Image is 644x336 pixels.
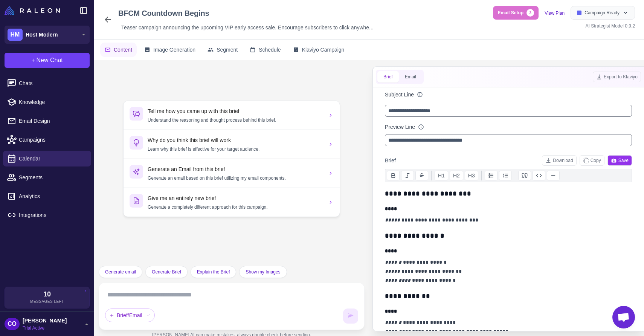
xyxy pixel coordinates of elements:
[19,117,85,125] span: Email Design
[385,123,415,131] label: Preview Line
[542,155,576,166] button: Download
[593,72,641,82] button: Export to Klaviyo
[23,325,67,331] span: Trial Active
[197,269,230,275] span: Explain the Brief
[586,23,635,29] span: AI Strategist Model 0.9.2
[148,107,323,115] h3: Tell me how you came up with this brief
[5,6,60,15] img: Raleon Logo
[584,9,620,16] span: Campaign Ready
[148,146,323,153] p: Learn why this brief is effective for your target audience.
[19,79,85,87] span: Chats
[611,157,629,164] span: Save
[526,9,534,17] span: 3
[385,90,414,99] label: Subject Line
[8,29,23,41] div: HM
[145,266,188,278] button: Generate Brief
[19,211,85,219] span: Integrations
[399,71,422,82] button: Email
[5,26,90,44] button: HMHost Modern
[30,299,64,304] span: Messages Left
[3,170,91,185] a: Segments
[3,188,91,204] a: Analytics
[5,6,63,15] a: Raleon Logo
[465,171,478,180] button: H3
[31,56,35,65] span: +
[152,269,181,275] span: Generate Brief
[105,269,136,275] span: Generate email
[26,31,58,39] span: Host Modern
[19,173,85,182] span: Segments
[3,151,91,166] a: Calendar
[259,46,281,54] span: Schedule
[435,171,448,180] button: H1
[450,171,463,180] button: H2
[23,316,67,325] span: [PERSON_NAME]
[19,192,85,200] span: Analytics
[583,157,601,164] span: Copy
[19,154,85,163] span: Calendar
[121,23,374,32] span: Teaser campaign announcing the upcoming VIP early access sale. Encourage subscribers to click any...
[302,46,345,54] span: Klaviyo Campaign
[607,155,632,166] button: Save
[377,71,399,82] button: Brief
[545,11,565,16] a: View Plan
[115,6,377,20] div: Click to edit campaign name
[19,136,85,144] span: Campaigns
[217,46,238,54] span: Segment
[118,22,377,33] div: Click to edit description
[43,291,51,298] span: 10
[148,175,323,182] p: Generate an email based on this brief utilizing my email components.
[153,46,195,54] span: Image Generation
[148,165,323,173] h3: Generate an Email from this brief
[3,132,91,148] a: Campaigns
[288,43,349,57] button: Klaviyo Campaign
[580,155,604,166] button: Copy
[5,53,90,68] button: +New Chat
[148,117,323,124] p: Understand the reasoning and thought process behind this brief.
[5,318,20,330] div: CO
[612,306,635,328] div: Open chat
[148,194,323,202] h3: Give me an entirely new brief
[105,309,155,322] div: Brief/Email
[148,204,323,211] p: Generate a completely different approach for this campaign.
[148,136,323,144] h3: Why do you think this brief will work
[100,43,137,57] button: Content
[497,9,523,16] span: Email Setup
[385,156,396,165] span: Brief
[3,94,91,110] a: Knowledge
[203,43,242,57] button: Segment
[3,207,91,223] a: Integrations
[239,266,287,278] button: Show my Images
[3,113,91,129] a: Email Design
[246,269,280,275] span: Show my Images
[493,6,539,20] button: Email Setup3
[140,43,200,57] button: Image Generation
[19,98,85,106] span: Knowledge
[99,266,142,278] button: Generate email
[3,75,91,91] a: Chats
[114,46,132,54] span: Content
[245,43,285,57] button: Schedule
[191,266,236,278] button: Explain the Brief
[37,56,63,65] span: New Chat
